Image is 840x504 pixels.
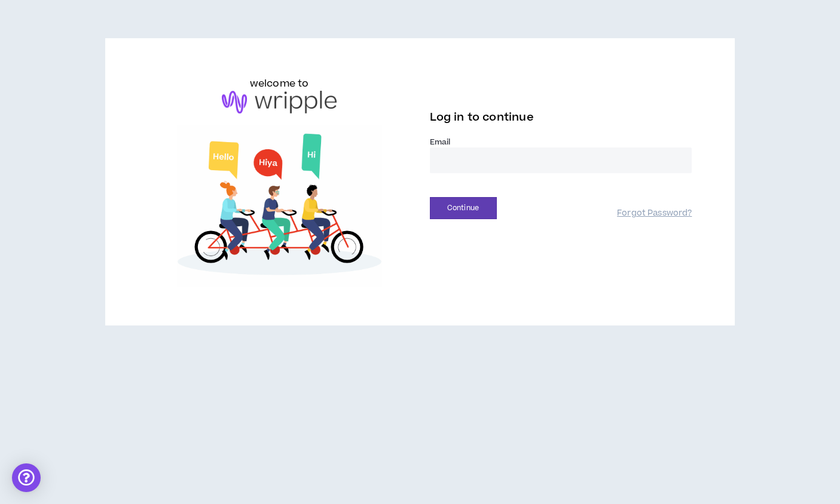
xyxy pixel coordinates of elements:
a: Forgot Password? [617,208,692,219]
img: logo-brand.png [222,91,337,113]
label: Email [430,137,692,147]
h6: welcome to [250,76,309,91]
div: Open Intercom Messenger [12,463,41,492]
button: Continue [430,197,497,219]
span: Log in to continue [430,110,534,125]
img: Welcome to Wripple [148,125,411,287]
